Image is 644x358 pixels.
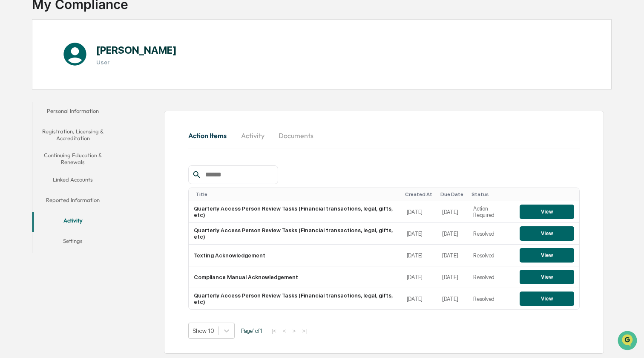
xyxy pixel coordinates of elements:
[9,65,24,81] img: 1746055101610-c473b297-6a78-478c-a979-82029cc54cd1
[5,104,58,119] a: 🖐️Preclearance
[402,201,437,223] td: [DATE]
[440,191,465,197] div: Toggle SortBy
[32,102,113,253] div: secondary tabs example
[520,270,574,284] button: View
[520,230,574,237] a: View
[617,330,640,353] iframe: Open customer support
[520,295,574,302] a: View
[520,252,574,258] a: View
[9,18,155,32] p: How can we help?
[437,266,468,288] td: [DATE]
[520,292,574,306] button: View
[70,107,106,116] span: Attestations
[468,266,515,288] td: Resolved
[468,201,515,223] td: Action Required
[402,288,437,309] td: [DATE]
[520,248,574,263] button: View
[32,191,113,212] button: Reported Information
[29,74,108,81] div: We're available if you need us!
[9,108,15,115] div: 🖐️
[32,171,113,191] button: Linked Accounts
[22,39,141,48] input: Clear
[32,232,113,253] button: Settings
[188,125,580,146] div: secondary tabs example
[520,208,574,215] a: View
[189,201,401,223] td: Quarterly Access Person Review Tasks (Financial transactions, legal, gifts, etc)
[189,245,401,266] td: Texting Acknowledgement
[145,68,155,78] button: Start new chat
[471,191,511,197] div: Toggle SortBy
[437,288,468,309] td: [DATE]
[32,102,113,123] button: Personal Information
[468,245,515,266] td: Resolved
[32,212,113,232] button: Activity
[299,327,309,335] button: >|
[189,288,401,309] td: Quarterly Access Person Review Tasks (Financial transactions, legal, gifts, etc)
[405,191,434,197] div: Toggle SortBy
[437,245,468,266] td: [DATE]
[437,223,468,245] td: [DATE]
[402,266,437,288] td: [DATE]
[520,226,574,241] button: View
[29,65,140,74] div: Start new chat
[241,327,262,334] span: Page 1 of 1
[32,123,113,147] button: Registration, Licensing & Accreditation
[521,191,576,197] div: Toggle SortBy
[189,223,401,245] td: Quarterly Access Person Review Tasks (Financial transactions, legal, gifts, etc)
[402,223,437,245] td: [DATE]
[32,147,113,171] button: Continuing Education & Renewals
[272,125,320,146] button: Documents
[17,124,54,132] span: Data Lookup
[5,120,57,136] a: 🔎Data Lookup
[468,288,515,309] td: Resolved
[96,59,177,66] h3: User
[62,108,69,115] div: 🗄️
[96,44,177,56] h1: [PERSON_NAME]
[280,327,289,335] button: <
[85,144,103,151] span: Pylon
[269,327,279,335] button: |<
[520,274,574,280] a: View
[195,191,398,197] div: Toggle SortBy
[233,125,272,146] button: Activity
[437,201,468,223] td: [DATE]
[402,245,437,266] td: [DATE]
[468,223,515,245] td: Resolved
[290,327,299,335] button: >
[58,104,109,119] a: 🗄️Attestations
[520,205,574,219] button: View
[188,125,233,146] button: Action Items
[60,144,103,151] a: Powered byPylon
[189,266,401,288] td: Compliance Manual Acknowledgement
[17,107,55,116] span: Preclearance
[9,124,15,131] div: 🔎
